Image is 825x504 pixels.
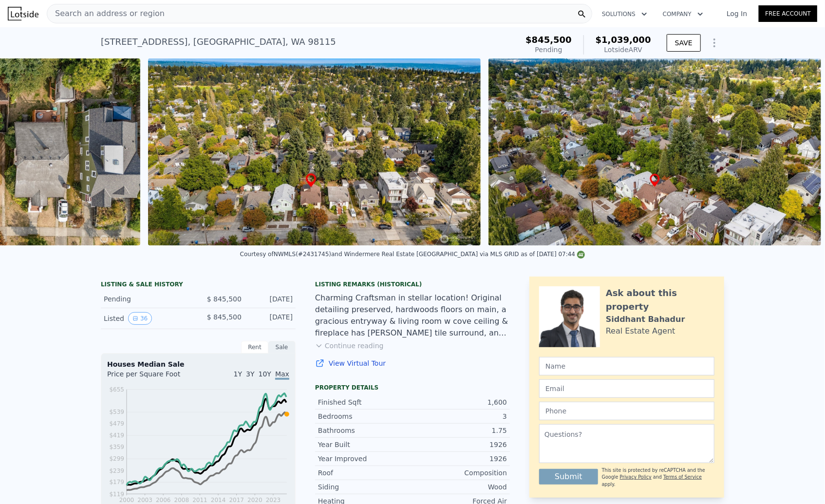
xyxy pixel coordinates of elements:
[229,497,244,504] tspan: 2017
[525,35,572,45] span: $845,500
[104,294,190,304] div: Pending
[109,479,124,486] tspan: $179
[412,397,507,407] div: 1,600
[109,467,124,474] tspan: $239
[47,8,165,19] span: Search an address or region
[249,312,293,325] div: [DATE]
[104,312,190,325] div: Listed
[207,295,242,303] span: $ 845,500
[101,280,296,290] div: LISTING & SALE HISTORY
[318,426,412,435] div: Bathrooms
[412,482,507,492] div: Wood
[192,497,207,504] tspan: 2011
[318,482,412,492] div: Siding
[412,468,507,478] div: Composition
[174,497,189,504] tspan: 2008
[128,312,152,325] button: View historical data
[109,444,124,451] tspan: $359
[318,440,412,449] div: Year Built
[234,370,242,378] span: 1Y
[539,402,714,420] input: Phone
[318,454,412,464] div: Year Improved
[577,251,585,259] img: NWMLS Logo
[715,9,759,19] a: Log In
[655,5,711,23] button: Company
[249,294,293,304] div: [DATE]
[109,491,124,498] tspan: $119
[101,35,336,49] div: [STREET_ADDRESS] , [GEOGRAPHIC_DATA] , WA 98115
[109,409,124,416] tspan: $539
[412,411,507,421] div: 3
[315,341,384,351] button: Continue reading
[207,313,242,321] span: $ 845,500
[667,34,701,52] button: SAVE
[259,370,271,378] span: 10Y
[412,454,507,464] div: 1926
[525,45,572,55] div: Pending
[119,497,134,504] tspan: 2000
[137,497,152,504] tspan: 2003
[315,358,510,368] a: View Virtual Tour
[107,359,289,369] div: Houses Median Sale
[266,497,281,504] tspan: 2023
[596,45,651,55] div: Lotside ARV
[412,440,507,449] div: 1926
[539,469,598,485] button: Submit
[606,286,714,314] div: Ask about this property
[109,432,124,439] tspan: $419
[211,497,226,504] tspan: 2014
[539,379,714,398] input: Email
[318,411,412,421] div: Bedrooms
[759,5,817,22] a: Free Account
[241,341,268,354] div: Rent
[109,456,124,463] tspan: $299
[705,33,724,53] button: Show Options
[606,325,675,337] div: Real Estate Agent
[596,35,651,45] span: $1,039,000
[318,468,412,478] div: Roof
[594,5,655,23] button: Solutions
[315,292,510,339] div: Charming Craftsman in stellar location! Original detailing preserved, hardwoods floors on main, a...
[247,497,262,504] tspan: 2020
[315,384,510,392] div: Property details
[8,7,38,20] img: Lotside
[109,386,124,393] tspan: $655
[539,357,714,375] input: Name
[620,474,652,480] a: Privacy Policy
[268,341,296,354] div: Sale
[246,370,254,378] span: 3Y
[318,397,412,407] div: Finished Sqft
[156,497,171,504] tspan: 2006
[109,421,124,428] tspan: $479
[412,426,507,435] div: 1.75
[663,474,702,480] a: Terms of Service
[602,467,714,488] div: This site is protected by reCAPTCHA and the Google and apply.
[488,58,821,245] img: Sale: 167719092 Parcel: 97403558
[148,58,481,245] img: Sale: 167719092 Parcel: 97403558
[315,280,510,288] div: Listing Remarks (Historical)
[606,314,685,325] div: Siddhant Bahadur
[275,370,289,380] span: Max
[107,369,198,385] div: Price per Square Foot
[240,251,585,258] div: Courtesy of NWMLS (#2431745) and Windermere Real Estate [GEOGRAPHIC_DATA] via MLS GRID as of [DAT...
